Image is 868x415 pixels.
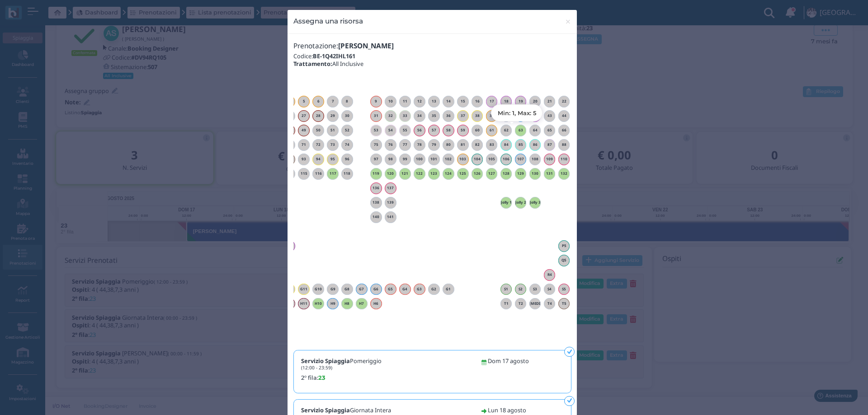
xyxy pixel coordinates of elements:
[457,128,469,132] h6: 59
[500,201,512,205] h6: Jolly 1
[428,99,440,103] h6: 13
[500,157,512,161] h6: 106
[500,287,512,291] h6: S1
[370,287,382,291] h6: G6
[27,7,60,14] span: Assistenza
[544,273,556,277] h6: R4
[457,99,469,103] h6: 15
[544,302,556,306] h6: T4
[472,157,483,161] h6: 104
[558,172,570,176] h6: 132
[312,157,324,161] h6: 94
[443,114,454,118] h6: 36
[443,287,454,291] h6: G1
[529,128,541,132] h6: 64
[341,157,353,161] h6: 96
[341,143,353,147] h6: 74
[414,143,425,147] h6: 78
[385,172,396,176] h6: 120
[298,128,310,132] h6: 49
[472,99,483,103] h6: 16
[515,201,527,205] h6: Jolly 2
[443,99,454,103] h6: 14
[399,114,411,118] h6: 33
[341,99,353,103] h6: 8
[301,357,350,365] b: Servizio Spiaggia
[385,143,396,147] h6: 76
[327,99,339,103] h6: 7
[414,114,425,118] h6: 34
[529,99,541,103] h6: 20
[312,114,324,118] h6: 28
[399,287,411,291] h6: G4
[298,172,310,176] h6: 115
[399,128,411,132] h6: 55
[544,287,556,291] h6: S4
[327,157,339,161] h6: 95
[515,128,527,132] h6: 63
[558,157,570,161] h6: 110
[486,128,498,132] h6: 61
[370,99,382,103] h6: 9
[472,128,483,132] h6: 60
[293,61,571,67] h5: All Inclusive
[370,215,382,219] h6: 140
[558,99,570,103] h6: 22
[385,186,396,190] h6: 137
[529,302,541,306] h6: [MEDICAL_DATA]
[414,157,425,161] h6: 100
[486,99,498,103] h6: 17
[428,287,440,291] h6: G2
[500,143,512,147] h6: 84
[370,114,382,118] h6: 31
[341,287,353,291] h6: G8
[414,99,425,103] h6: 12
[428,128,440,132] h6: 57
[457,157,469,161] h6: 103
[544,172,556,176] h6: 131
[472,172,483,176] h6: 126
[457,114,469,118] h6: 37
[472,143,483,147] h6: 82
[558,244,570,248] h6: P5
[313,52,355,60] b: BE-1Q42IHL161
[428,172,440,176] h6: 123
[318,374,325,381] b: 23
[399,157,411,161] h6: 99
[544,157,556,161] h6: 109
[327,143,339,147] h6: 73
[486,157,498,161] h6: 105
[301,364,332,371] small: (12:00 - 23:59)
[515,172,527,176] h6: 129
[544,99,556,103] h6: 21
[515,157,527,161] h6: 107
[443,143,454,147] h6: 80
[385,215,396,219] h6: 141
[370,143,382,147] h6: 75
[428,143,440,147] h6: 79
[558,258,570,262] h6: Q5
[457,172,469,176] h6: 125
[515,287,527,291] h6: S2
[428,157,440,161] h6: 101
[312,172,324,176] h6: 116
[385,128,396,132] h6: 54
[301,373,471,382] label: 2° fila:
[370,128,382,132] h6: 53
[443,157,454,161] h6: 102
[301,406,350,414] b: Servizio Spiaggia
[500,128,512,132] h6: 62
[327,114,339,118] h6: 29
[486,143,498,147] h6: 83
[488,358,529,364] h5: Dom 17 agosto
[529,287,541,291] h6: S3
[293,60,332,68] b: Trattamento:
[414,287,425,291] h6: G3
[544,143,556,147] h6: 87
[529,172,541,176] h6: 130
[312,128,324,132] h6: 50
[356,287,368,291] h6: G7
[558,143,570,147] h6: 88
[298,99,310,103] h6: 5
[370,157,382,161] h6: 97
